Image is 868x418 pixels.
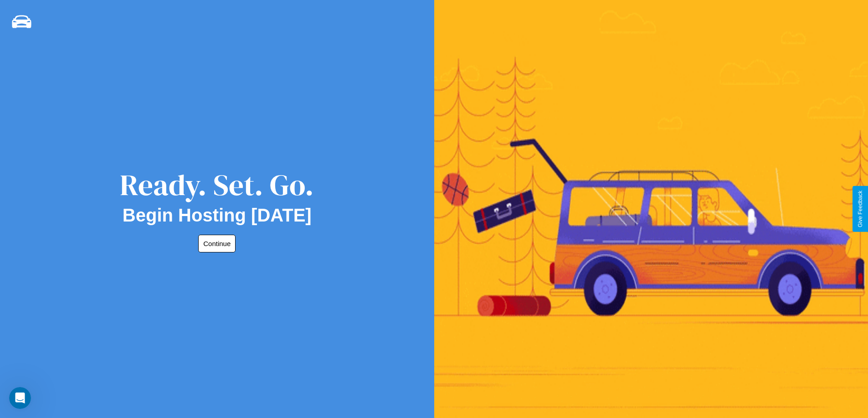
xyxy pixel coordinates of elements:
div: Give Feedback [857,191,863,227]
iframe: Intercom live chat [9,387,31,409]
button: Continue [198,235,236,252]
h2: Begin Hosting [DATE] [123,205,312,226]
div: Ready. Set. Go. [120,165,314,205]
